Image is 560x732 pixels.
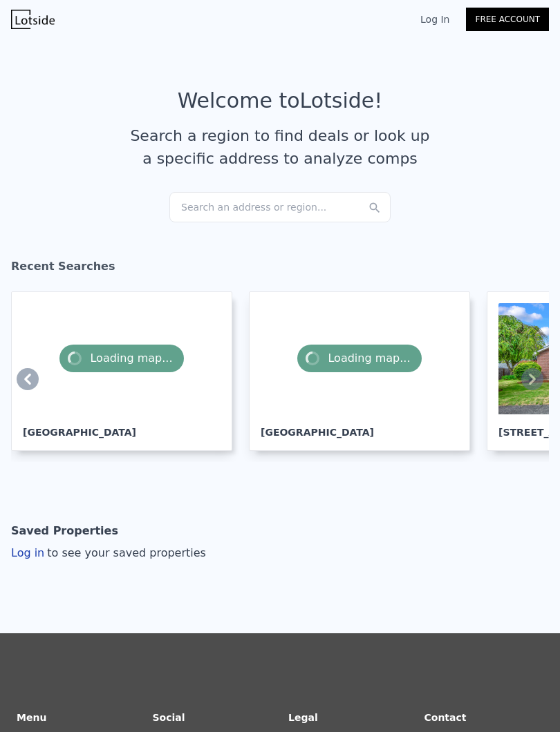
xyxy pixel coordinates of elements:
strong: Contact [424,712,467,723]
div: Recent Searches [11,247,549,291]
a: Loading map...[GEOGRAPHIC_DATA] [249,291,481,451]
strong: Legal [288,712,318,723]
div: [GEOGRAPHIC_DATA] [261,414,458,439]
div: Search an address or region... [169,192,391,222]
strong: Social [153,712,185,723]
div: Search a region to find deals or look up a specific address to analyze comps [125,124,435,170]
div: Welcome to Lotside ! [178,88,383,113]
a: Loading map...[GEOGRAPHIC_DATA] [11,291,243,451]
div: Log in [11,545,206,561]
strong: Menu [17,712,46,723]
a: Log In [404,12,466,26]
span: Loading map... [297,345,421,372]
span: to see your saved properties [44,546,206,559]
div: Saved Properties [11,517,118,545]
img: Lotside [11,10,55,29]
div: [GEOGRAPHIC_DATA] [23,414,221,439]
span: Loading map... [59,345,183,372]
a: Free Account [466,8,549,31]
